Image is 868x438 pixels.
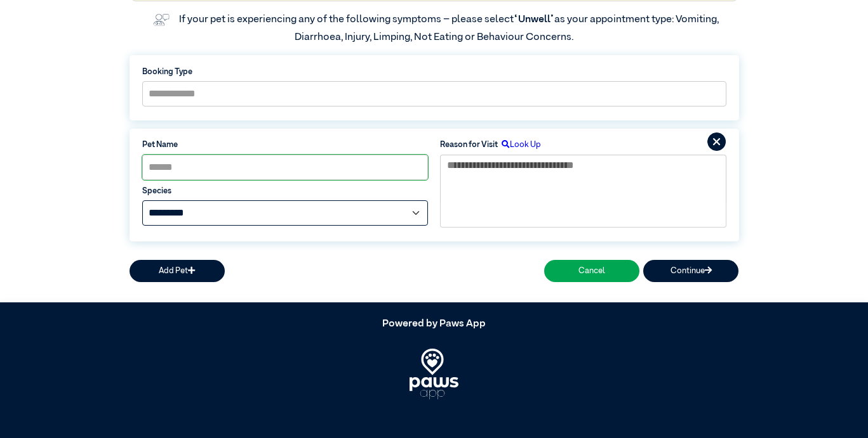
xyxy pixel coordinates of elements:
label: Look Up [498,139,541,151]
h5: Powered by Paws App [130,318,739,330]
label: Reason for Visit [440,139,498,151]
button: Add Pet [130,260,225,282]
label: If your pet is experiencing any of the following symptoms – please select as your appointment typ... [179,15,721,42]
button: Cancel [544,260,639,282]
span: “Unwell” [514,15,554,25]
img: vet [149,10,173,30]
button: Continue [643,260,738,282]
img: PawsApp [410,349,458,399]
label: Booking Type [142,66,726,78]
label: Pet Name [142,139,428,151]
label: Species [142,185,428,197]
